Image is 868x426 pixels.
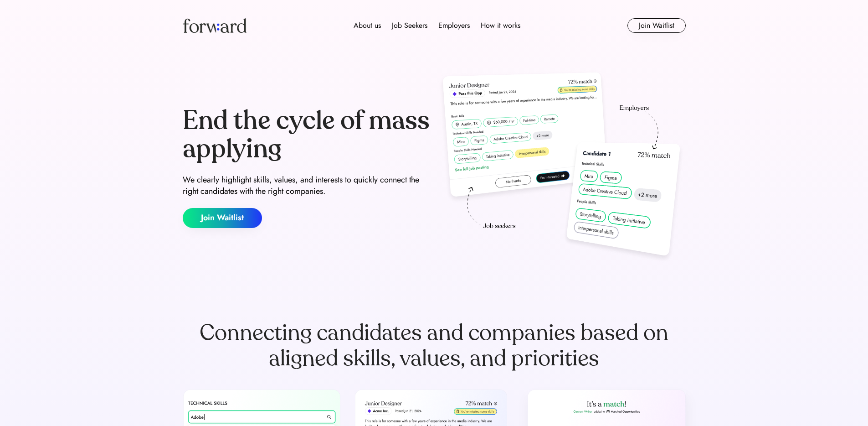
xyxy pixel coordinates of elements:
[354,20,381,31] div: About us
[392,20,427,31] div: Job Seekers
[438,20,470,31] div: Employers
[627,18,686,33] button: Join Waitlist
[183,320,686,371] div: Connecting candidates and companies based on aligned skills, values, and priorities
[183,208,262,228] button: Join Waitlist
[183,174,431,197] div: We clearly highlight skills, values, and interests to quickly connect the right candidates with t...
[438,69,686,265] img: hero-image.png
[481,20,520,31] div: How it works
[183,18,247,33] img: Forward logo
[183,107,431,163] div: End the cycle of mass applying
